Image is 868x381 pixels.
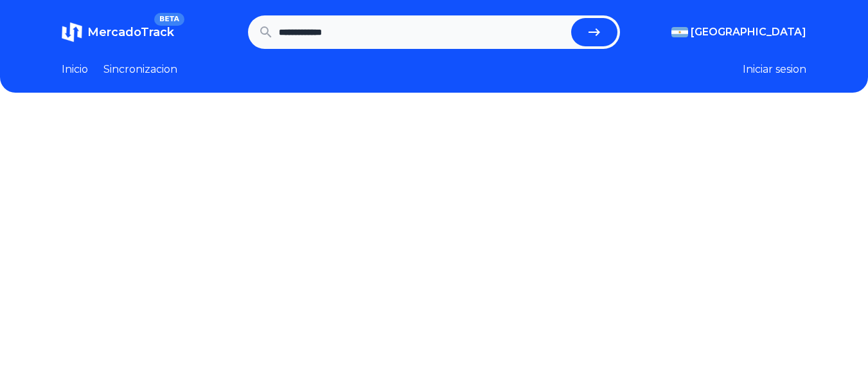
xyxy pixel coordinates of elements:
button: Iniciar sesion [743,62,806,77]
a: Sincronizacion [103,62,177,77]
a: MercadoTrackBETA [62,22,174,42]
span: BETA [154,13,184,26]
button: [GEOGRAPHIC_DATA] [671,24,806,40]
img: Argentina [671,27,688,37]
span: [GEOGRAPHIC_DATA] [691,24,806,40]
a: Inicio [62,62,88,77]
img: MercadoTrack [62,22,82,42]
span: MercadoTrack [87,25,174,39]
